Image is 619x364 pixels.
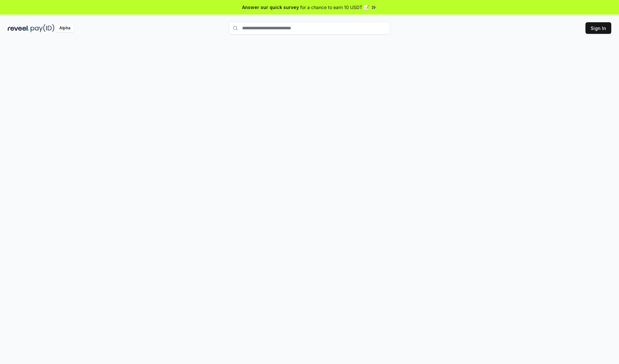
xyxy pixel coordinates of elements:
button: Sign In [585,22,611,34]
img: reveel_dark [8,24,29,32]
span: for a chance to earn 10 USDT 📝 [300,4,369,11]
div: Alpha [56,24,74,32]
img: pay_id [31,24,54,32]
span: Answer our quick survey [242,4,299,11]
